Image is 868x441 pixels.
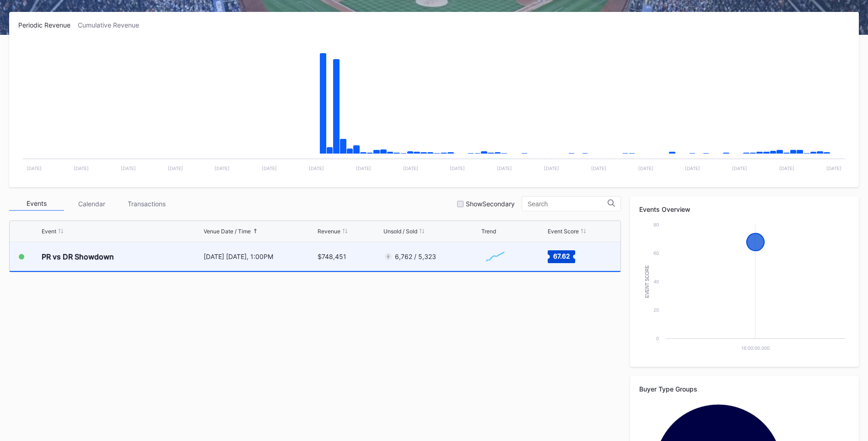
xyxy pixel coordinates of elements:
[403,165,418,171] text: [DATE]
[78,21,146,29] div: Cumulative Revenue
[481,245,509,268] svg: Chart title
[639,385,850,393] div: Buyer Type Groups
[395,253,436,260] div: 6,762 / 5,323
[553,252,570,259] text: 67.62
[450,165,465,171] text: [DATE]
[383,228,417,235] div: Unsold / Sold
[656,336,659,341] text: 0
[64,197,119,211] div: Calendar
[732,165,747,171] text: [DATE]
[215,165,230,171] text: [DATE]
[27,165,42,171] text: [DATE]
[466,200,515,208] div: Show Secondary
[42,228,56,235] div: Event
[639,205,850,213] div: Events Overview
[544,165,559,171] text: [DATE]
[9,197,64,211] div: Events
[168,165,183,171] text: [DATE]
[42,252,114,261] div: PR vs DR Showdown
[685,165,700,171] text: [DATE]
[309,165,324,171] text: [DATE]
[779,165,794,171] text: [DATE]
[653,250,659,256] text: 60
[645,265,650,298] text: Event Score
[548,228,579,235] div: Event Score
[653,307,659,313] text: 20
[481,228,496,235] div: Trend
[18,21,78,29] div: Periodic Revenue
[356,165,371,171] text: [DATE]
[639,220,850,358] svg: Chart title
[204,228,251,235] div: Venue Date / Time
[826,165,841,171] text: [DATE]
[638,165,653,171] text: [DATE]
[318,253,346,260] div: $748,451
[528,200,608,208] input: Search
[591,165,606,171] text: [DATE]
[741,345,770,351] text: 18:00:00.000
[262,165,277,171] text: [DATE]
[497,165,512,171] text: [DATE]
[653,222,659,227] text: 80
[119,197,174,211] div: Transactions
[653,279,659,284] text: 40
[74,165,89,171] text: [DATE]
[204,253,315,260] div: [DATE] [DATE], 1:00PM
[18,40,850,178] svg: Chart title
[121,165,136,171] text: [DATE]
[318,228,340,235] div: Revenue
